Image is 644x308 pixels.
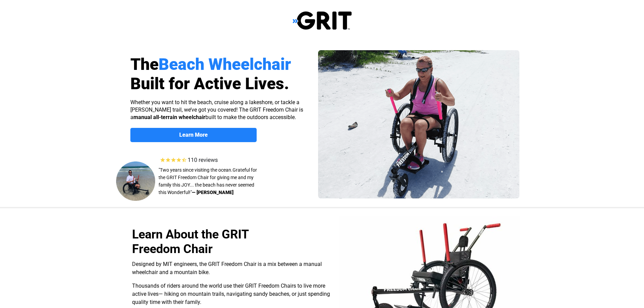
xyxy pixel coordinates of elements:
img: Beach Wheelchair in water [116,161,155,201]
span: rateful for the GRIT Freedom Chair for giving me and my family this JOY... t [159,167,257,188]
strong: Learn More [179,132,208,138]
strong: — [PERSON_NAME] [192,190,234,195]
img: Beach Wheelchair cruises over packed sand. [318,50,519,198]
span: " G he beach has never seemed this Wonderful!" [159,167,257,195]
span: Beach Wheelchair [159,55,291,74]
strong: manual all-terrain wheelchair [133,114,205,120]
span: Built for Active Lives. [130,74,289,93]
span: Whether you want to hit the beach, cruise along a lakeshore, or tackle a [PERSON_NAME] trail, we’... [130,99,303,120]
span: Learn About the GRIT Freedom Chair [132,227,249,256]
span: Thousands of riders around the world use their GRIT Freedom Chairs to live more active lives— hik... [132,283,330,305]
a: Learn More [130,128,257,142]
span: The [130,55,159,74]
span: Designed by MIT engineers, the GRIT Freedom Chair is a mix between a manual wheelchair and a moun... [132,261,322,275]
span: Two years since visiting the ocean. [160,167,233,173]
